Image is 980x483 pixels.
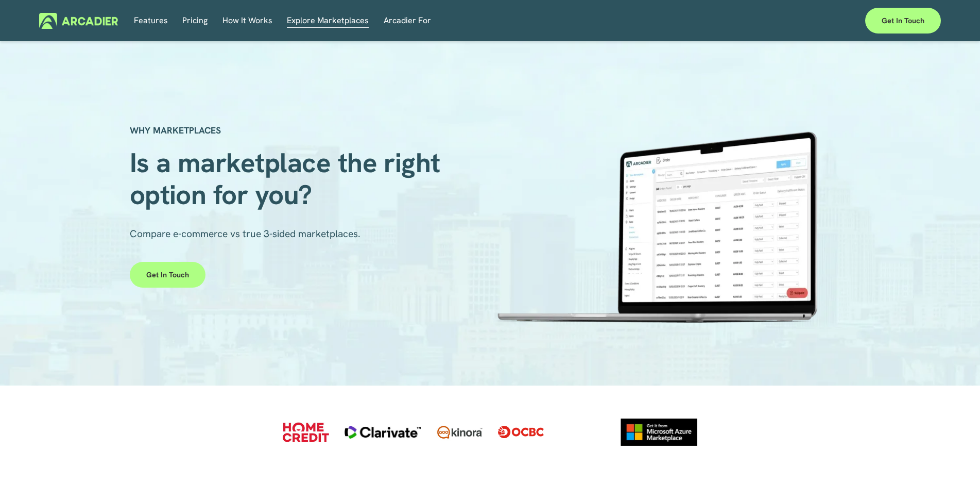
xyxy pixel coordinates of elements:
[384,13,431,28] span: Arcadier For
[130,227,360,240] span: Compare e-commerce vs true 3-sided marketplaces.
[222,13,272,29] a: folder dropdown
[130,124,221,136] strong: WHY MARKETPLACES
[865,8,941,34] a: Get in touch
[39,13,118,29] img: Arcadier
[130,262,205,288] a: Get in touch
[182,13,208,29] a: Pricing
[134,13,168,29] a: Features
[130,145,448,212] span: Is a marketplace the right option for you?
[384,13,431,29] a: folder dropdown
[287,13,369,29] a: Explore Marketplaces
[222,13,272,28] span: How It Works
